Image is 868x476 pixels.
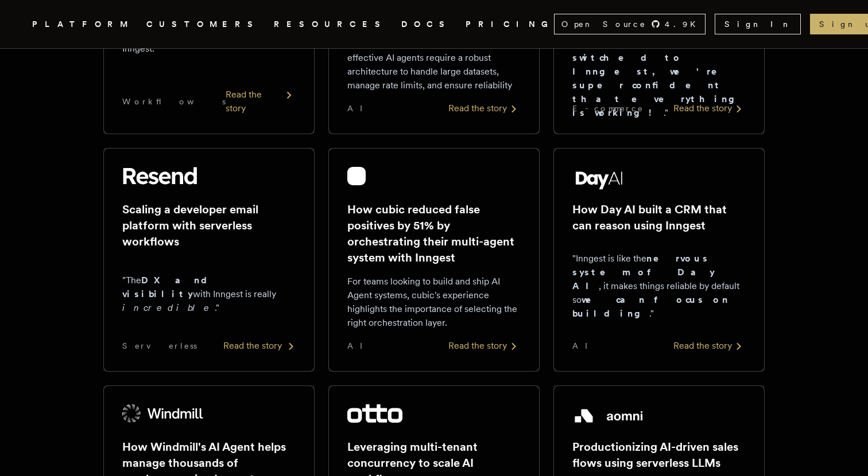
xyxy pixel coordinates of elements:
button: RESOURCES [274,17,387,32]
a: CUSTOMERS [146,17,260,32]
p: "The with Inngest is really ." [122,274,296,315]
button: PLATFORM [32,17,133,32]
img: Resend [122,167,197,185]
a: Day AI logoHow Day AI built a CRM that can reason using Inngest"Inngest is like thenervous system... [553,148,765,372]
a: cubic logoHow cubic reduced false positives by 51% by orchestrating their multi-agent system with... [328,148,540,372]
a: Sign In [715,14,801,34]
a: PRICING [466,17,554,32]
img: cubic [347,167,366,185]
p: Outtake's approach demonstrates that effective AI agents require a robust architecture to handle ... [347,37,521,92]
p: "We were losing roughly 6% of events going through [PERSON_NAME]. ." [572,10,746,120]
img: Windmill [122,404,204,423]
div: Read the story [673,339,746,353]
span: 4.9 K [665,18,703,30]
div: Read the story [448,102,521,115]
img: Day AI [572,167,626,190]
img: Otto [347,404,402,423]
h2: Scaling a developer email platform with serverless workflows [122,201,296,249]
strong: nervous system of Day AI [572,253,715,291]
h2: How cubic reduced false positives by 51% by orchestrating their multi-agent system with Inngest [347,201,521,266]
h2: Productionizing AI-driven sales flows using serverless LLMs [572,439,746,471]
strong: we can focus on building [572,294,729,319]
div: Read the story [226,88,296,115]
div: Read the story [448,339,521,353]
span: Workflows [122,96,226,107]
strong: DX and visibility [122,275,217,299]
span: Serverless [122,340,197,352]
p: For teams looking to build and ship AI Agent systems, cubic's experience highlights the importanc... [347,275,521,330]
strong: Now that we switched to Inngest, we're super confident that everything is working! [572,25,743,118]
a: Resend logoScaling a developer email platform with serverless workflows"TheDX and visibilitywith ... [103,148,315,372]
span: E-commerce [572,103,644,114]
img: Aomni [572,404,645,427]
span: Open Source [561,18,646,30]
span: AI [347,340,373,352]
em: incredible [122,302,215,313]
a: DOCS [401,17,452,32]
div: Read the story [223,339,296,353]
h2: How Day AI built a CRM that can reason using Inngest [572,201,746,233]
p: "Inngest is like the , it makes things reliable by default so ." [572,252,746,321]
span: AI [347,103,373,114]
div: Read the story [673,102,746,115]
span: AI [572,340,598,352]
